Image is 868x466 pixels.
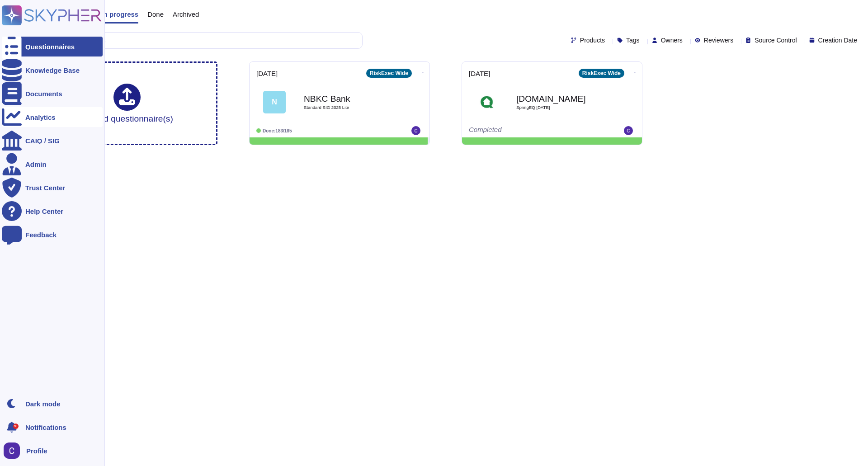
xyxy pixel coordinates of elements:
[366,69,412,78] div: RiskExec Wide
[13,424,19,429] div: 9+
[25,424,66,431] span: Notifications
[469,70,490,77] span: [DATE]
[704,37,733,43] span: Reviewers
[25,184,65,191] div: Trust Center
[2,84,103,104] a: Documents
[626,37,640,43] span: Tags
[25,231,57,238] div: Feedback
[476,91,498,113] img: Logo
[624,126,633,135] img: user
[304,105,394,110] span: Standard SIG 2025 Lite
[304,94,394,103] b: NBKC Bank
[818,37,857,43] span: Creation Date
[580,37,605,43] span: Products
[2,60,103,80] a: Knowledge Base
[2,178,103,198] a: Trust Center
[411,126,420,135] img: user
[25,137,60,144] div: CAIQ / SIG
[25,90,62,97] div: Documents
[25,208,63,215] div: Help Center
[2,201,103,221] a: Help Center
[25,67,80,74] div: Knowledge Base
[147,11,164,18] span: Done
[101,11,138,18] span: In progress
[469,126,580,135] div: Completed
[26,447,47,454] span: Profile
[661,37,683,43] span: Owners
[25,114,56,121] div: Analytics
[2,154,103,174] a: Admin
[2,131,103,151] a: CAIQ / SIG
[2,107,103,127] a: Analytics
[2,37,103,56] a: Questionnaires
[263,91,286,113] div: N
[516,105,607,110] span: SpringEQ [DATE]
[2,441,26,461] button: user
[2,225,103,245] a: Feedback
[516,94,607,103] b: [DOMAIN_NAME]
[81,84,173,123] div: Upload questionnaire(s)
[25,161,47,168] div: Admin
[173,11,199,18] span: Archived
[755,37,797,43] span: Source Control
[4,442,20,459] img: user
[256,70,278,77] span: [DATE]
[263,128,292,133] span: Done: 183/185
[579,69,624,78] div: RiskExec Wide
[25,43,75,50] div: Questionnaires
[25,400,61,407] div: Dark mode
[36,33,362,48] input: Search by keywords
